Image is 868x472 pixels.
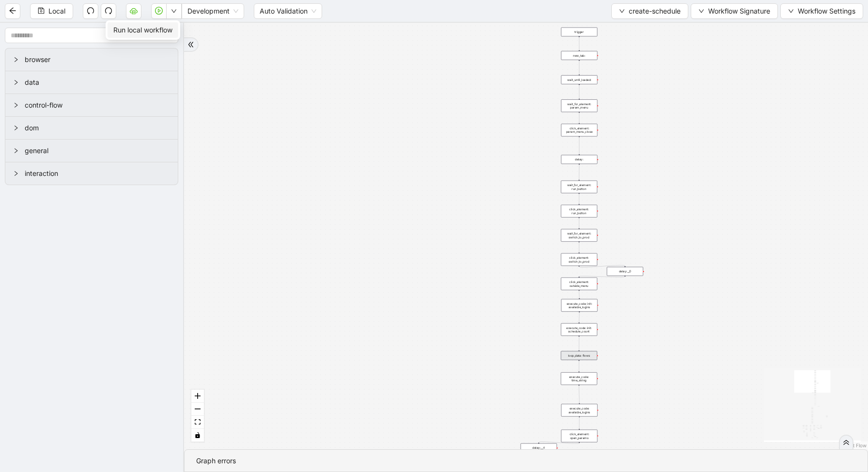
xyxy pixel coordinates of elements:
[561,229,597,242] div: wait_for_element: switch_to_prod
[708,6,770,16] span: Workflow Signature
[561,205,597,218] div: click_element: run_button
[561,278,597,290] div: click_element: outside_menu
[187,4,238,18] span: Development
[561,51,597,60] div: new_tab:
[579,265,625,267] g: Edge from click_element: switch_to_prod to delay:__0
[13,125,19,131] span: right
[191,403,204,416] button: zoom out
[611,3,688,19] button: downcreate-schedule
[607,267,643,276] div: delay:__0
[561,351,597,360] div: loop_data: flows
[5,94,178,116] div: control-flow
[187,41,194,48] span: double-right
[561,430,597,442] div: click_element: open_params
[579,313,579,323] g: Edge from execute_code: init: available_logins to execute_code: init: schedule_count
[561,124,597,136] div: click_element: param_menu_close
[101,3,116,19] button: redo
[561,323,597,336] div: execute_code: init: schedule_count
[30,3,73,19] button: saveLocal
[13,148,19,154] span: right
[561,181,597,193] div: wait_for_element: run_button
[561,299,598,312] div: execute_code: init: available_logins
[561,372,597,385] div: execute_code: time_string
[561,404,598,417] div: execute_code: available_logins
[579,276,625,277] g: Edge from delay:__0 to click_element: outside_menu
[25,100,170,110] span: control-flow
[126,3,141,19] button: cloud-server
[841,442,867,448] a: React Flow attribution
[561,155,597,164] div: delay:
[130,7,138,15] span: cloud-server
[561,253,597,266] div: click_element: switch_to_prod
[9,7,16,15] span: arrow-left
[5,71,178,94] div: data
[48,6,65,16] span: Local
[25,168,170,179] span: interaction
[13,79,19,85] span: right
[151,3,167,19] button: play-circle
[13,102,19,108] span: right
[171,8,177,14] span: down
[38,7,45,14] span: save
[798,6,855,16] span: Workflow Settings
[87,7,94,15] span: undo
[843,439,850,446] span: double-right
[166,3,182,19] button: down
[191,429,204,442] button: toggle interactivity
[5,117,178,139] div: dom
[196,456,856,466] div: Graph errors
[113,25,172,35] span: Run local workflow
[561,28,597,37] div: trigger
[691,3,778,19] button: downWorkflow Signature
[13,57,19,63] span: right
[25,54,170,65] span: browser
[260,4,316,18] span: Auto Validation
[561,75,597,84] div: wait_until_loaded:
[5,162,178,185] div: interaction
[5,140,178,162] div: general
[788,8,794,14] span: down
[25,145,170,156] span: general
[561,99,597,112] div: wait_for_element: param_menu
[780,3,863,19] button: downWorkflow Settings
[191,416,204,429] button: fit view
[521,443,557,453] div: delay:__4
[579,386,579,403] g: Edge from execute_code: time_string to execute_code: available_logins
[191,390,204,403] button: zoom in
[25,77,170,88] span: data
[155,7,163,15] span: play-circle
[25,123,170,133] span: dom
[5,48,178,71] div: browser
[539,442,579,444] g: Edge from click_element: open_params to delay:__4
[619,8,625,14] span: down
[5,3,20,19] button: arrow-left
[13,171,19,176] span: right
[579,291,579,298] g: Edge from click_element: outside_menu to execute_code: init: available_logins
[629,6,681,16] span: create-schedule
[83,3,98,19] button: undo
[105,7,112,15] span: redo
[698,8,704,14] span: down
